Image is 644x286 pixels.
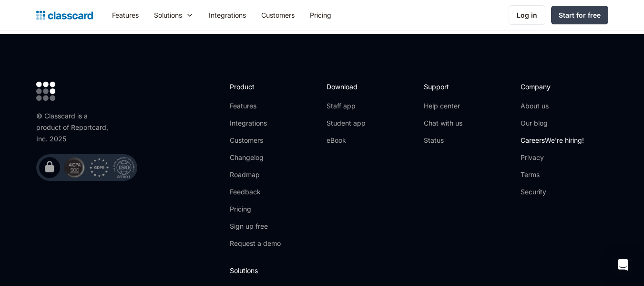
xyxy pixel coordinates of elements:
[559,10,601,20] div: Start for free
[521,153,584,162] a: Privacy
[230,239,281,248] a: Request a demo
[551,6,608,24] a: Start for free
[517,10,537,20] div: Log in
[327,118,366,128] a: Student app
[230,136,281,145] a: Customers
[424,118,462,128] a: Chat with us
[36,9,93,22] a: home
[327,101,366,111] a: Staff app
[230,265,608,275] h2: Solutions
[521,101,584,111] a: About us
[521,82,584,92] h2: Company
[521,118,584,128] a: Our blog
[230,101,281,111] a: Features
[201,4,254,26] a: Integrations
[146,4,201,26] div: Solutions
[230,153,281,162] a: Changelog
[424,101,462,111] a: Help center
[230,170,281,180] a: Roadmap
[327,82,366,92] h2: Download
[509,5,545,25] a: Log in
[230,222,281,231] a: Sign up free
[521,170,584,180] a: Terms
[521,136,584,145] a: CareersWe're hiring!
[545,136,584,144] span: We're hiring!
[302,4,339,26] a: Pricing
[36,110,112,145] div: © Classcard is a product of Reportcard, Inc. 2025
[104,4,146,26] a: Features
[521,187,584,197] a: Security
[154,10,182,20] div: Solutions
[230,204,281,214] a: Pricing
[230,118,281,128] a: Integrations
[612,254,634,276] div: Open Intercom Messenger
[327,136,366,145] a: eBook
[254,4,302,26] a: Customers
[230,187,281,197] a: Feedback
[424,82,462,92] h2: Support
[230,82,281,92] h2: Product
[424,136,462,145] a: Status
